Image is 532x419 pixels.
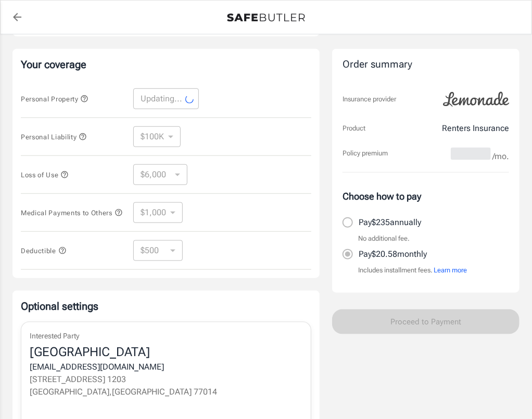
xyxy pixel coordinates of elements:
p: Policy premium [343,148,388,159]
p: Optional settings [21,299,311,313]
button: Loss of Use [21,168,69,181]
div: [EMAIL_ADDRESS][DOMAIN_NAME] [30,361,302,373]
button: Deductible [21,244,67,257]
img: Back to quotes [227,14,305,22]
p: Choose how to pay [343,189,509,203]
p: Pay $20.58 monthly [359,248,427,260]
p: Includes installment fees. [358,265,467,276]
button: Personal Liability [21,130,87,143]
div: [GEOGRAPHIC_DATA] [30,344,302,361]
span: Loss of Use [21,171,69,179]
button: Medical Payments to Others [21,206,123,219]
p: [GEOGRAPHIC_DATA] , [GEOGRAPHIC_DATA] 77014 [30,386,302,398]
p: Product [343,123,365,134]
p: Insurance provider [343,94,396,104]
span: /mo. [492,149,509,164]
span: Personal Property [21,95,88,103]
button: Learn more [434,265,467,276]
button: Personal Property [21,93,88,105]
p: Pay $235 annually [359,216,421,229]
p: Renters Insurance [442,122,509,135]
p: Your coverage [21,57,311,72]
a: back to quotes [7,7,28,28]
p: No additional fee. [358,233,410,244]
img: Lemonade [437,85,515,114]
p: Interested Party [30,331,302,342]
span: Medical Payments to Others [21,209,123,217]
p: [STREET_ADDRESS] 1203 [30,373,302,386]
span: Deductible [21,247,67,255]
span: Personal Liability [21,133,87,141]
div: Order summary [343,57,509,72]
